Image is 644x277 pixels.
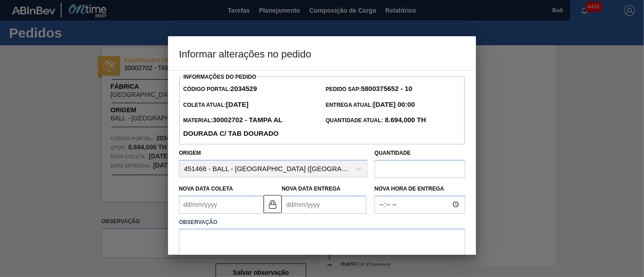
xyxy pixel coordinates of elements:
span: Código Portal: [183,86,257,92]
button: locked [264,195,282,213]
span: Pedido SAP: [326,86,412,92]
strong: 30002702 - TAMPA AL DOURADA C/ TAB DOURADO [183,116,282,137]
strong: 5800375652 - 10 [361,85,412,92]
span: Coleta Atual: [183,102,248,108]
h3: Informar alterações no pedido [168,36,476,71]
span: Material: [183,117,282,137]
span: Quantidade Atual: [326,117,426,124]
strong: [DATE] 00:00 [373,100,415,108]
label: Quantidade [375,150,411,156]
img: locked [267,199,278,210]
strong: 8.694,000 TH [383,116,426,124]
label: Informações do Pedido [183,74,256,80]
label: Nova Hora de Entrega [375,182,465,196]
strong: 2034529 [231,85,257,92]
input: dd/mm/yyyy [282,196,366,214]
label: Nova Data Entrega [282,186,341,192]
input: dd/mm/yyyy [179,196,264,214]
label: Observação [179,216,465,229]
strong: [DATE] [226,100,249,108]
span: Entrega Atual: [326,102,415,108]
label: Nova Data Coleta [179,186,233,192]
label: Origem [179,150,201,156]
